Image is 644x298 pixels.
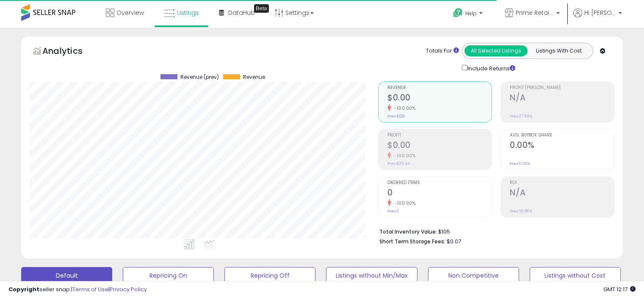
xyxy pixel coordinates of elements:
[8,286,147,294] div: seller snap | |
[379,226,608,236] li: $105
[180,74,219,80] span: Revenue (prev)
[456,63,525,73] div: Include Returns
[8,285,39,293] strong: Copyright
[391,200,415,206] small: -100.00%
[228,8,255,17] span: DataHub
[428,267,519,284] button: Non Competitive
[177,8,199,17] span: Listings
[603,285,636,293] span: 2025-09-15 12:17 GMT
[453,8,463,18] i: Get Help
[510,133,614,138] span: Avg. Buybox Share
[387,140,492,152] h2: $0.00
[379,238,445,245] b: Short Term Storage Fees:
[387,114,404,119] small: Prev: $128
[72,285,108,293] a: Terms of Use
[42,45,99,59] h5: Analytics
[391,153,415,159] small: -100.00%
[510,161,530,166] small: Prev: 0.00%
[116,8,144,17] span: Overview
[254,4,269,13] div: Tooltip anchor
[465,10,477,17] span: Help
[387,209,399,214] small: Prev: 2
[510,86,614,90] span: Profit [PERSON_NAME]
[516,8,554,17] span: Prime Retail Solution
[510,188,614,199] h2: N/A
[387,86,492,90] span: Revenue
[527,45,590,56] button: Listings With Cost
[573,8,622,28] a: Hi [PERSON_NAME]
[510,114,532,119] small: Prev: 27.69%
[446,1,491,28] a: Help
[243,74,265,80] span: Revenue
[387,181,492,185] span: Ordered Items
[426,47,459,55] div: Totals For
[123,267,214,284] button: Repricing On
[387,133,492,138] span: Profit
[387,93,492,104] h2: $0.00
[510,93,614,104] h2: N/A
[530,267,621,284] button: Listings without Cost
[387,161,410,166] small: Prev: $35.44
[510,140,614,152] h2: 0.00%
[510,181,614,185] span: ROI
[510,209,532,214] small: Prev: 50.80%
[584,8,616,17] span: Hi [PERSON_NAME]
[21,267,112,284] button: Default
[464,45,528,56] button: All Selected Listings
[110,285,147,293] a: Privacy Policy
[379,228,437,235] b: Total Inventory Value:
[447,237,461,245] span: $0.07
[326,267,417,284] button: Listings without Min/Max
[224,267,315,284] button: Repricing Off
[387,188,492,199] h2: 0
[391,105,415,111] small: -100.00%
